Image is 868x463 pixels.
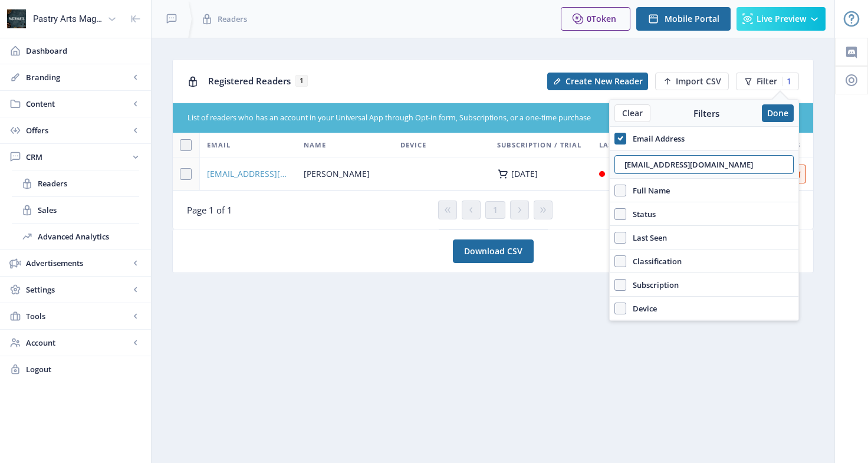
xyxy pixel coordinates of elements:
[636,7,731,31] button: Mobile Portal
[187,204,232,216] span: Page 1 of 1
[561,7,630,31] button: 0Token
[12,224,139,249] a: Advanced Analytics
[650,107,762,119] div: Filters
[565,77,643,86] span: Create New Reader
[38,178,139,189] span: Readers
[26,151,130,163] span: CRM
[757,77,777,86] span: Filter
[304,138,326,152] span: Name
[26,337,130,349] span: Account
[207,138,231,152] span: Email
[626,301,657,316] span: Device
[38,231,139,242] span: Advanced Analytics
[648,73,729,90] a: New page
[762,104,794,122] button: Done
[626,278,679,292] span: Subscription
[757,14,806,24] span: Live Preview
[304,167,370,181] span: [PERSON_NAME]
[453,239,534,263] a: Download CSV
[188,113,728,124] div: List of readers who has an account in your Universal App through Opt-in form, Subscriptions, or a...
[33,6,103,32] div: Pastry Arts Magazine
[26,310,130,322] span: Tools
[614,104,650,122] button: Clear
[626,183,670,198] span: Full Name
[540,73,648,90] a: New page
[218,13,247,25] span: Readers
[26,45,142,57] span: Dashboard
[295,75,308,87] span: 1
[172,59,814,229] app-collection-view: Registered Readers
[38,204,139,216] span: Sales
[26,257,130,269] span: Advertisements
[26,363,142,375] span: Logout
[485,201,505,219] button: 1
[400,138,426,152] span: Device
[782,77,791,86] div: 1
[207,167,290,181] a: [EMAIL_ADDRESS][DOMAIN_NAME]
[626,231,667,245] span: Last Seen
[547,73,648,90] button: Create New Reader
[12,170,139,196] a: Readers
[609,167,631,181] div: never
[591,13,616,24] span: Token
[208,75,291,87] span: Registered Readers
[7,9,26,28] img: properties.app_icon.png
[736,73,799,90] button: Filter1
[26,98,130,110] span: Content
[493,205,498,215] span: 1
[511,169,538,179] div: [DATE]
[626,254,682,268] span: Classification
[497,138,581,152] span: Subscription / Trial
[26,71,130,83] span: Branding
[655,73,729,90] button: Import CSV
[665,14,719,24] span: Mobile Portal
[626,132,685,146] span: Email Address
[599,138,637,152] span: Last Seen
[26,284,130,295] span: Settings
[737,7,826,31] button: Live Preview
[12,197,139,223] a: Sales
[676,77,721,86] span: Import CSV
[626,207,656,221] span: Status
[26,124,130,136] span: Offers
